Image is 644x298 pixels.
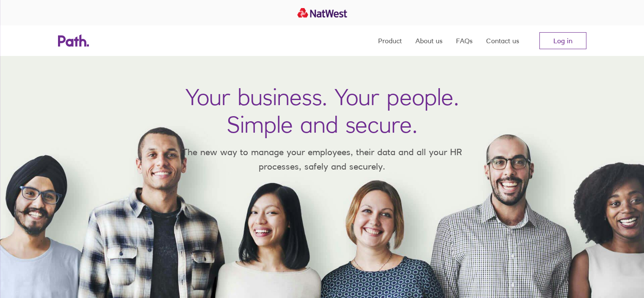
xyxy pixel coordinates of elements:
[185,83,459,138] h1: Your business. Your people. Simple and secure.
[378,25,402,56] a: Product
[486,25,519,56] a: Contact us
[456,25,473,56] a: FAQs
[415,25,442,56] a: About us
[539,32,586,49] a: Log in
[170,145,475,173] p: The new way to manage your employees, their data and all your HR processes, safely and securely.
